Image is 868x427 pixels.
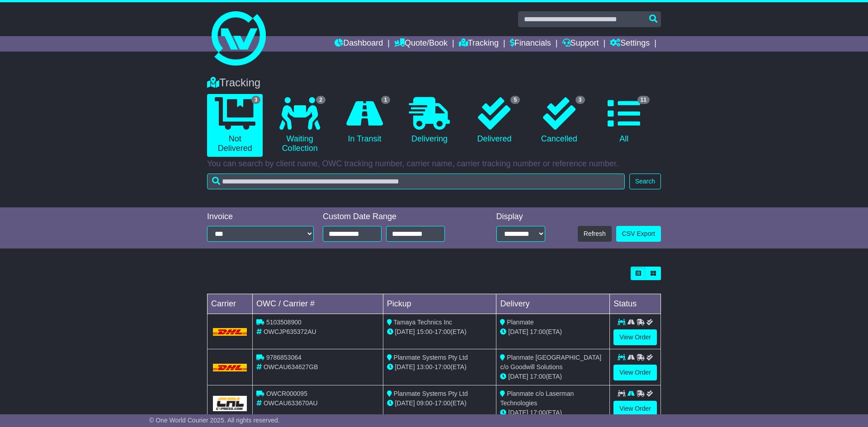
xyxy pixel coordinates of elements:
[637,96,650,104] span: 11
[316,96,325,104] span: 2
[394,36,448,52] a: Quote/Book
[266,319,302,326] span: 5103508900
[395,328,415,335] span: [DATE]
[264,328,316,335] span: OWCJP635372AU
[264,363,318,371] span: OWCAU634627GB
[613,365,657,380] a: View Order
[496,212,545,222] div: Display
[508,373,528,380] span: [DATE]
[393,319,452,326] span: Tamaya Technics Inc
[387,327,493,337] div: - (ETA)
[578,226,612,242] button: Refresh
[207,212,314,222] div: Invoice
[459,36,499,52] a: Tracking
[562,36,599,52] a: Support
[508,328,528,335] span: [DATE]
[496,294,610,314] td: Delivery
[387,362,493,372] div: - (ETA)
[213,364,247,371] img: DHL.png
[500,327,606,337] div: (ETA)
[401,94,457,147] a: Delivering
[467,94,522,147] a: 5 Delivered
[207,94,263,157] a: 3 Not Delivered
[381,96,391,104] span: 1
[613,401,657,417] a: View Order
[610,294,661,314] td: Status
[213,396,247,411] img: GetCarrierServiceLogo
[395,399,415,407] span: [DATE]
[434,363,450,371] span: 17:00
[272,94,327,157] a: 2 Waiting Collection
[266,390,307,397] span: OWCR000095
[417,328,433,335] span: 15:00
[629,174,661,189] button: Search
[510,36,551,52] a: Financials
[510,96,520,104] span: 5
[500,390,574,407] span: Planmate c/o Laserman Technologies
[253,294,383,314] td: OWC / Carrier #
[531,94,587,147] a: 3 Cancelled
[596,94,652,147] a: 11 All
[417,399,433,407] span: 09:00
[417,363,433,371] span: 13:00
[213,328,247,335] img: DHL.png
[323,212,468,222] div: Custom Date Range
[383,294,496,314] td: Pickup
[434,399,450,407] span: 17:00
[576,96,585,104] span: 3
[530,328,546,335] span: 17:00
[616,226,661,242] a: CSV Export
[394,354,468,361] span: Planmate Systems Pty Ltd
[610,36,650,52] a: Settings
[337,94,392,147] a: 1 In Transit
[264,399,318,407] span: OWCAU633670AU
[613,329,657,345] a: View Order
[266,354,302,361] span: 9786853064
[335,36,383,52] a: Dashboard
[500,354,601,371] span: Planmate [GEOGRAPHIC_DATA] c/o Goodwill Solutions
[508,409,528,416] span: [DATE]
[500,372,606,381] div: (ETA)
[394,390,468,397] span: Planmate Systems Pty Ltd
[207,159,661,169] p: You can search by client name, OWC tracking number, carrier name, carrier tracking number or refe...
[208,294,253,314] td: Carrier
[149,417,280,424] span: © One World Courier 2025. All rights reserved.
[251,96,261,104] span: 3
[387,399,493,408] div: - (ETA)
[530,409,546,416] span: 17:00
[203,76,665,89] div: Tracking
[395,363,415,371] span: [DATE]
[530,373,546,380] span: 17:00
[507,319,533,326] span: Planmate
[434,328,450,335] span: 17:00
[500,408,606,418] div: (ETA)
